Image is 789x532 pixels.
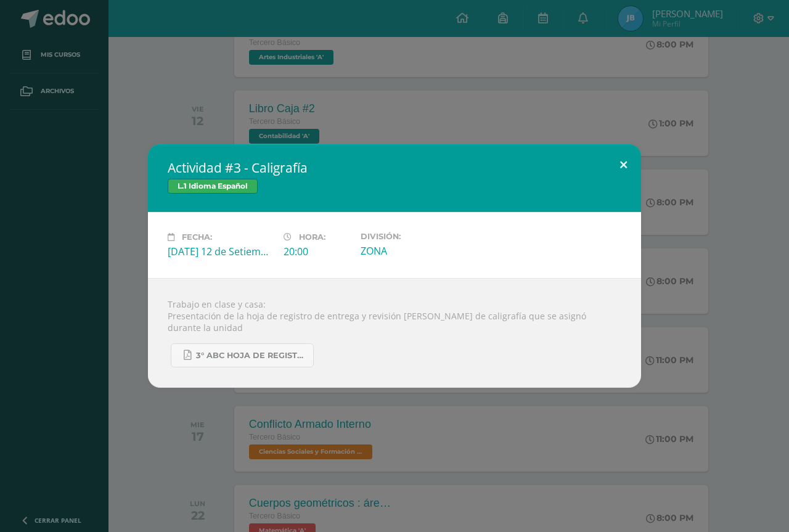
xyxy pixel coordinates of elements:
span: L.1 Idioma Español [168,179,258,194]
button: Close (Esc) [606,144,641,186]
label: División: [361,232,467,241]
span: 3° ABC HOJA DE REGISTRO - UNIDAD FINAL.pdf [196,351,307,361]
span: Hora: [299,232,325,242]
div: [DATE] 12 de Setiembre [168,245,274,258]
h2: Actividad #3 - Caligrafía [168,159,621,176]
div: 20:00 [284,245,351,258]
a: 3° ABC HOJA DE REGISTRO - UNIDAD FINAL.pdf [171,343,314,367]
span: Fecha: [182,232,212,242]
div: Trabajo en clase y casa: Presentación de la hoja de registro de entrega y revisión [PERSON_NAME] ... [148,278,641,388]
div: ZONA [361,244,467,258]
